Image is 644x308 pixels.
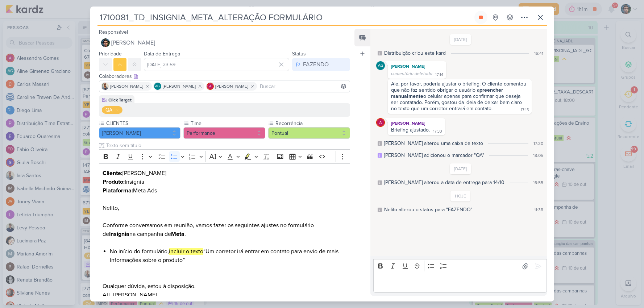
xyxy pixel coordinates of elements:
[183,127,265,139] button: Performance
[292,58,350,71] button: FAZENDO
[99,29,128,35] label: Responsável
[435,72,443,78] div: 17:14
[533,140,543,147] div: 17:30
[109,230,129,238] strong: Insígnia
[103,187,133,194] strong: Plataforma:
[303,60,329,69] div: FAZENDO
[99,149,350,163] div: Editor toolbar
[105,142,350,149] input: Texto sem título
[378,153,382,158] div: Este log é visível somente aos membros da sua organização
[391,71,432,76] span: comentário deletado
[103,169,346,178] p: [PERSON_NAME]
[105,106,112,114] div: QA
[215,83,248,90] span: [PERSON_NAME]
[533,152,543,159] div: 18:05
[384,151,484,159] div: Nelito adicionou o marcador "QA"
[534,50,543,57] div: 16:41
[292,51,306,57] label: Status
[103,186,346,195] p: Meta Ads
[154,83,161,90] div: Aline Gimenez Graciano
[207,83,214,90] img: Alessandra Gomes
[103,178,125,186] strong: Produto:
[258,82,349,91] input: Buscar
[389,63,445,70] div: [PERSON_NAME]
[103,170,122,177] strong: Cliente:
[391,81,528,112] div: Ale, por favor, poderia ajustar o briefing: O cliente comentou que não faz sentido obrigar o usuá...
[103,282,346,291] p: Qualquer dúvida, estou à disposição.
[275,120,350,127] label: Recorrência
[373,273,547,293] div: Editor editing area: main
[99,127,181,139] button: [PERSON_NAME]
[478,14,484,20] div: Parar relógio
[105,120,181,127] label: CLIENTES
[376,61,385,70] div: Aline Gimenez Graciano
[103,291,346,299] p: Att, [PERSON_NAME]
[103,178,346,186] p: Insignia
[110,247,346,265] li: No início do formulário, “Um corretor irá entrar em contato para envio de mais informações sobre ...
[391,127,430,133] div: Briefing ajustado.
[99,36,350,49] button: [PERSON_NAME]
[389,120,444,127] div: [PERSON_NAME]
[378,64,383,68] p: AG
[99,72,350,80] div: Colaboradores
[268,127,350,139] button: Pontual
[190,120,265,127] label: Time
[163,83,196,90] span: [PERSON_NAME]
[108,97,132,103] div: Click Target
[101,38,110,47] img: Nelito Junior
[384,49,446,57] div: Distribuição criou este kard
[110,83,143,90] span: [PERSON_NAME]
[99,163,350,305] div: Editor editing area: main
[171,230,184,238] strong: Meta
[391,87,504,99] strong: preencher manualmente
[433,129,442,134] div: 17:30
[378,180,382,185] div: Este log é visível à todos no kard
[378,141,382,146] div: Este log é visível à todos no kard
[111,38,155,47] span: [PERSON_NAME]
[373,259,547,273] div: Editor toolbar
[97,11,473,24] input: Kard Sem Título
[101,83,109,90] img: Iara Santos
[144,51,180,57] label: Data de Entrega
[384,206,473,213] div: Nelito alterou o status para "FAZENDO"
[533,179,543,186] div: 16:55
[384,179,504,186] div: Iara alterou a data de entrega para 14/10
[534,207,543,213] div: 11:38
[521,107,529,113] div: 17:15
[384,140,483,147] div: Alessandra alterou uma caixa de texto
[378,208,382,212] div: Este log é visível à todos no kard
[103,204,346,212] p: Nelito,
[155,85,160,88] p: AG
[378,51,382,55] div: Este log é visível à todos no kard
[376,118,385,127] img: Alessandra Gomes
[169,248,203,255] mark: incluir o texto
[99,51,122,57] label: Prioridade
[144,58,290,71] input: Select a date
[103,221,346,238] p: Conforme conversamos em reunião, vamos fazer os seguintes ajustes no formulário de na campanha de .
